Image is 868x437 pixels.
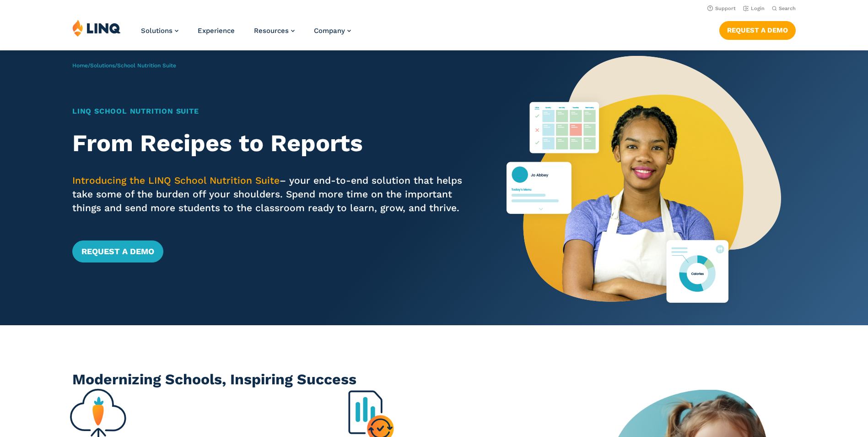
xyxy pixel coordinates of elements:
[72,62,176,69] span: / /
[72,19,121,37] img: LINQ | K‑12 Software
[72,175,280,186] span: Introducing the LINQ School Nutrition Suite
[141,27,173,35] span: Solutions
[779,5,796,11] span: Search
[72,240,163,262] a: Request a Demo
[743,5,765,11] a: Login
[141,27,178,35] a: Solutions
[507,50,781,325] img: Nutrition Suite Launch
[314,27,345,35] span: Company
[72,106,471,117] h1: LINQ School Nutrition Suite
[72,174,471,215] p: – your end-to-end solution that helps take some of the burden off your shoulders. Spend more time...
[254,27,289,35] span: Resources
[117,62,176,69] span: School Nutrition Suite
[772,5,796,12] button: Open Search Bar
[198,27,235,35] a: Experience
[90,62,115,69] a: Solutions
[719,19,796,39] nav: Button Navigation
[72,62,88,69] a: Home
[141,19,351,49] nav: Primary Navigation
[719,21,796,39] a: Request a Demo
[707,5,736,11] a: Support
[72,130,471,157] h2: From Recipes to Reports
[314,27,351,35] a: Company
[254,27,295,35] a: Resources
[72,369,796,390] h2: Modernizing Schools, Inspiring Success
